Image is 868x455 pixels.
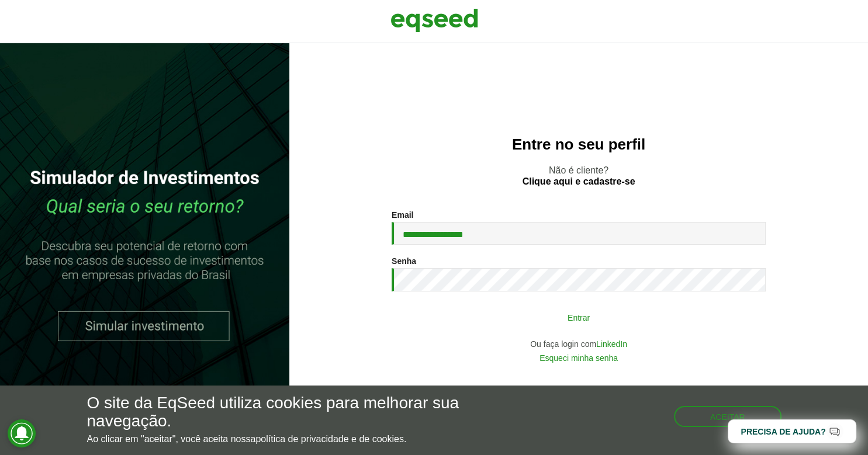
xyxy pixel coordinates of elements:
div: Ou faça login com [392,340,766,348]
a: LinkedIn [596,340,627,348]
button: Aceitar [674,406,781,427]
p: Não é cliente? [313,165,845,187]
a: Esqueci minha senha [540,354,618,362]
label: Email [392,211,413,219]
img: EqSeed Logo [390,6,478,35]
a: Clique aqui e cadastre-se [523,177,635,186]
label: Senha [392,257,416,265]
p: Ao clicar em "aceitar", você aceita nossa . [87,433,504,444]
h5: O site da EqSeed utiliza cookies para melhorar sua navegação. [87,394,504,430]
h2: Entre no seu perfil [313,136,845,153]
button: Entrar [427,306,731,328]
a: política de privacidade e de cookies [255,435,404,444]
